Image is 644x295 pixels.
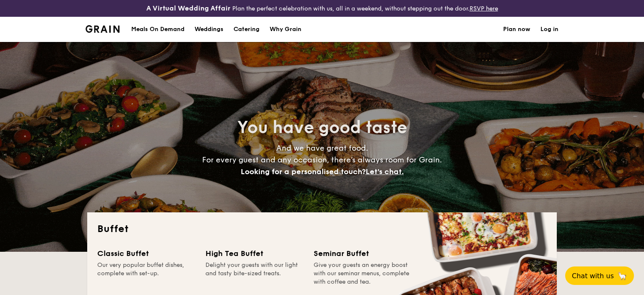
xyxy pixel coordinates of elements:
div: High Tea Buffet [205,248,304,259]
span: Let's chat. [366,167,404,176]
img: Grain [86,25,119,33]
a: Meals On Demand [126,17,190,42]
h2: Buffet [97,222,547,236]
h1: Catering [234,17,260,42]
a: Plan now [503,17,530,42]
a: RSVP here [470,5,498,12]
a: Why Grain [265,17,306,42]
span: Chat with us [572,272,614,280]
a: Catering [229,17,265,42]
div: Meals On Demand [131,17,184,42]
button: Chat with us🦙 [565,266,634,285]
div: Give your guests an energy boost with our seminar menus, complete with coffee and tea. [314,261,412,286]
div: Classic Buffet [97,248,195,259]
a: Log in [540,17,558,42]
span: And we have great food. For every guest and any occasion, there’s always room for Grain. [202,144,442,176]
span: You have good taste [237,117,407,138]
span: 🦙 [617,271,627,281]
div: Why Grain [270,17,301,42]
div: Seminar Buffet [314,248,412,259]
div: Delight your guests with our light and tasty bite-sized treats. [205,261,304,286]
div: Plan the perfect celebration with us, all in a weekend, without stepping out the door. [107,3,537,13]
a: Weddings [190,17,229,42]
div: Our very popular buffet dishes, complete with set-up. [97,261,195,286]
span: Looking for a personalised touch? [241,167,366,176]
a: Logotype [86,25,119,33]
div: Weddings [195,17,223,42]
h4: A Virtual Wedding Affair [146,3,231,13]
